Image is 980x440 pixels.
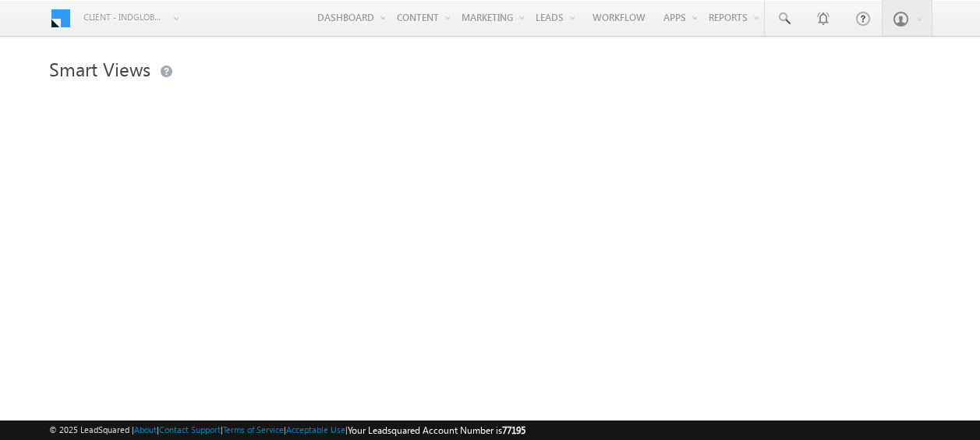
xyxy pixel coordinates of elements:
[49,56,150,81] span: Smart Views
[49,423,525,438] span: © 2025 LeadSquared | | | | |
[134,424,157,435] a: About
[223,424,284,435] a: Terms of Service
[502,424,525,436] span: 77195
[348,424,525,436] span: Your Leadsquared Account Number is
[83,9,165,25] span: Client - indglobal2 (77195)
[159,424,221,435] a: Contact Support
[286,424,345,435] a: Acceptable Use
